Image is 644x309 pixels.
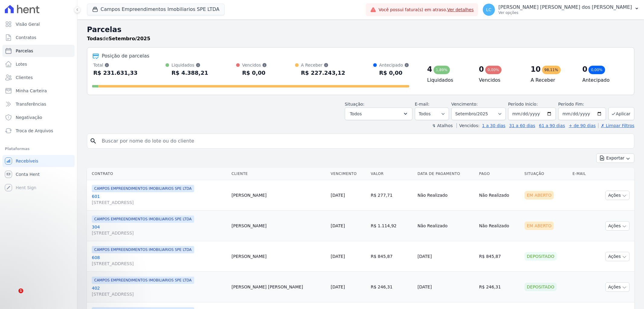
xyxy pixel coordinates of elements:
a: 61 a 90 dias [539,123,565,128]
span: CAMPOS EMPREENDIMENTOS IMOBILIARIOS SPE LTDA [92,215,194,223]
button: LC [PERSON_NAME] [PERSON_NAME] dos [PERSON_NAME] Ver opções [478,1,644,18]
p: [PERSON_NAME] [PERSON_NAME] dos [PERSON_NAME] [498,4,632,10]
div: Depositado [524,252,557,261]
button: Ações [605,252,630,261]
button: Ações [605,191,630,200]
i: search [90,137,97,145]
td: [PERSON_NAME] [229,180,328,211]
th: Pago [477,168,522,180]
td: R$ 845,87 [477,241,522,272]
span: CAMPOS EMPREENDIMENTOS IMOBILIARIOS SPE LTDA [92,277,194,284]
div: R$ 0,00 [242,68,267,78]
h4: Antecipado [582,77,624,84]
h4: Vencidos [479,77,521,84]
p: Ver opções [498,10,632,15]
div: 4 [427,64,432,74]
div: Em Aberto [524,222,554,230]
a: Minha Carteira [2,85,75,97]
a: Transferências [2,98,75,110]
a: Ver detalhes [447,7,474,12]
a: 1 a 30 dias [482,123,505,128]
th: Valor [368,168,415,180]
th: Cliente [229,168,328,180]
a: 31 a 60 dias [509,123,535,128]
a: Troca de Arquivos [2,125,75,137]
td: [PERSON_NAME] [229,241,328,272]
div: Depositado [524,283,557,291]
button: Ações [605,221,630,231]
iframe: Intercom live chat [6,288,21,303]
label: Período Inicío: [508,102,538,107]
div: Plataformas [5,145,72,153]
td: Não Realizado [415,211,477,241]
a: 601[STREET_ADDRESS] [92,193,227,205]
th: Vencimento [328,168,368,180]
span: Clientes [16,74,33,81]
a: 304[STREET_ADDRESS] [92,224,227,236]
span: Parcelas [16,48,33,54]
iframe: Intercom notifications mensagem [5,250,125,293]
td: Não Realizado [477,211,522,241]
div: 98,11% [542,66,561,74]
td: R$ 246,31 [477,272,522,302]
input: Buscar por nome do lote ou do cliente [98,135,632,147]
a: 402[STREET_ADDRESS] [92,285,227,297]
a: Visão Geral [2,18,75,30]
td: Não Realizado [415,180,477,211]
span: Contratos [16,35,36,41]
a: Parcelas [2,45,75,57]
h2: Parcelas [87,24,634,35]
span: [STREET_ADDRESS] [92,199,227,205]
span: Você possui fatura(s) em atraso. [379,7,474,13]
div: R$ 4.388,21 [171,68,208,78]
div: 0,00% [588,66,605,74]
label: ↯ Atalhos [432,123,453,128]
label: Vencidos: [457,123,479,128]
span: CAMPOS EMPREENDIMENTOS IMOBILIARIOS SPE LTDA [92,185,194,192]
td: R$ 277,71 [368,180,415,211]
div: 1,89% [434,66,450,74]
div: Liquidados [171,62,208,68]
span: Lotes [16,61,27,67]
a: Lotes [2,58,75,70]
div: R$ 227.243,12 [301,68,345,78]
span: Negativação [16,114,42,120]
p: de [87,35,150,42]
label: Período Fim: [558,101,606,107]
div: Antecipado [379,62,409,68]
strong: Setembro/2025 [109,36,150,41]
div: R$ 231.631,33 [93,68,138,78]
div: R$ 0,00 [379,68,409,78]
div: 0,00% [485,66,501,74]
td: R$ 1.114,92 [368,211,415,241]
button: Campos Empreendimentos Imobiliarios SPE LTDA [87,4,225,15]
button: Ações [605,282,630,292]
button: Exportar [596,153,634,163]
a: Clientes [2,71,75,84]
span: Recebíveis [16,158,38,164]
td: [DATE] [415,241,477,272]
label: Vencimento: [451,102,478,107]
div: 10 [530,64,540,74]
a: [DATE] [331,284,345,289]
span: [STREET_ADDRESS] [92,291,227,297]
th: Situação [522,168,570,180]
span: [STREET_ADDRESS] [92,230,227,236]
h4: A Receber [530,77,572,84]
span: Minha Carteira [16,88,47,94]
div: Total [93,62,138,68]
td: R$ 246,31 [368,272,415,302]
a: ✗ Limpar Filtros [598,123,634,128]
div: Vencidos [242,62,267,68]
div: Posição de parcelas [102,52,149,60]
td: [PERSON_NAME] [PERSON_NAME] [229,272,328,302]
th: E-mail [570,168,594,180]
span: Troca de Arquivos [16,128,53,134]
th: Contrato [87,168,229,180]
a: Recebíveis [2,155,75,167]
th: Data de Pagamento [415,168,477,180]
a: [DATE] [331,254,345,259]
td: Não Realizado [477,180,522,211]
td: [PERSON_NAME] [229,211,328,241]
span: LC [486,8,492,12]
